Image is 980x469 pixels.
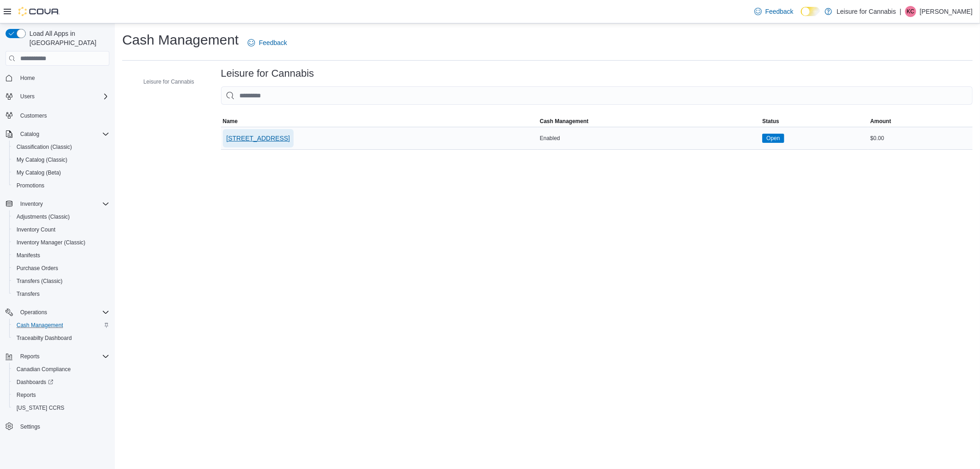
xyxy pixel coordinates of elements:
[13,377,109,388] span: Dashboards
[13,390,109,401] span: Reports
[13,237,89,248] a: Inventory Manager (Classic)
[9,262,113,275] button: Purchase Orders
[13,402,109,413] span: Washington CCRS
[26,29,109,47] span: Load All Apps in [GEOGRAPHIC_DATA]
[17,307,51,318] button: Operations
[760,116,868,127] button: Status
[13,320,109,331] span: Cash Management
[9,288,113,300] button: Transfers
[17,391,36,399] span: Reports
[9,389,113,401] button: Reports
[17,72,109,84] span: Home
[13,180,109,191] span: Promotions
[2,306,113,319] button: Operations
[223,118,238,125] span: Name
[762,134,784,143] span: Open
[20,93,34,100] span: Users
[13,320,67,331] a: Cash Management
[13,263,109,274] span: Purchase Orders
[9,166,113,179] button: My Catalog (Beta)
[17,351,43,362] button: Reports
[20,112,47,119] span: Customers
[13,263,62,274] a: Purchase Orders
[221,116,538,127] button: Name
[907,6,915,17] span: KC
[17,421,109,432] span: Settings
[17,404,64,412] span: [US_STATE] CCRS
[13,333,109,344] span: Traceabilty Dashboard
[2,198,113,210] button: Inventory
[20,309,47,316] span: Operations
[9,332,113,345] button: Traceabilty Dashboard
[900,6,901,17] p: |
[20,74,35,82] span: Home
[868,133,973,144] div: $0.00
[17,252,40,259] span: Manifests
[17,143,72,151] span: Classification (Classic)
[9,223,113,236] button: Inventory Count
[920,6,973,17] p: [PERSON_NAME]
[2,71,113,85] button: Home
[17,129,109,140] span: Catalog
[905,6,916,17] div: Kyna Crumley
[18,7,60,16] img: Cova
[868,116,973,127] button: Amount
[13,154,109,165] span: My Catalog (Classic)
[751,2,797,21] a: Feedback
[762,118,779,125] span: Status
[17,91,38,102] button: Users
[13,167,109,178] span: My Catalog (Beta)
[17,213,70,220] span: Adjustments (Classic)
[540,118,589,125] span: Cash Management
[17,169,61,176] span: My Catalog (Beta)
[765,7,793,16] span: Feedback
[13,167,65,178] a: My Catalog (Beta)
[17,322,63,329] span: Cash Management
[17,265,58,272] span: Purchase Orders
[17,334,72,342] span: Traceabilty Dashboard
[13,276,66,287] a: Transfers (Classic)
[6,68,109,457] nav: Complex example
[2,420,113,433] button: Settings
[13,224,109,235] span: Inventory Count
[17,226,56,233] span: Inventory Count
[9,319,113,332] button: Cash Management
[13,377,57,388] a: Dashboards
[20,423,40,430] span: Settings
[538,133,760,144] div: Enabled
[122,31,238,49] h1: Cash Management
[143,78,194,85] span: Leisure for Cannabis
[17,198,109,209] span: Inventory
[17,73,39,84] a: Home
[13,211,74,222] a: Adjustments (Classic)
[13,333,75,344] a: Traceabilty Dashboard
[227,134,290,143] span: [STREET_ADDRESS]
[17,91,109,102] span: Users
[13,364,109,375] span: Canadian Compliance
[9,179,113,192] button: Promotions
[9,376,113,389] a: Dashboards
[13,250,44,261] a: Manifests
[766,134,780,142] span: Open
[13,402,68,413] a: [US_STATE] CCRS
[13,141,76,153] a: Classification (Classic)
[221,68,314,79] h3: Leisure for Cannabis
[13,288,43,299] a: Transfers
[13,250,109,261] span: Manifests
[9,249,113,262] button: Manifests
[9,275,113,288] button: Transfers (Classic)
[221,86,973,105] input: This is a search bar. As you type, the results lower in the page will automatically filter.
[259,38,287,47] span: Feedback
[17,366,71,373] span: Canadian Compliance
[244,34,290,52] a: Feedback
[17,198,46,209] button: Inventory
[13,390,40,401] a: Reports
[9,210,113,223] button: Adjustments (Classic)
[17,421,44,432] a: Settings
[17,290,40,298] span: Transfers
[17,277,62,285] span: Transfers (Classic)
[9,141,113,153] button: Classification (Classic)
[13,288,109,299] span: Transfers
[130,76,198,87] button: Leisure for Cannabis
[13,141,109,153] span: Classification (Classic)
